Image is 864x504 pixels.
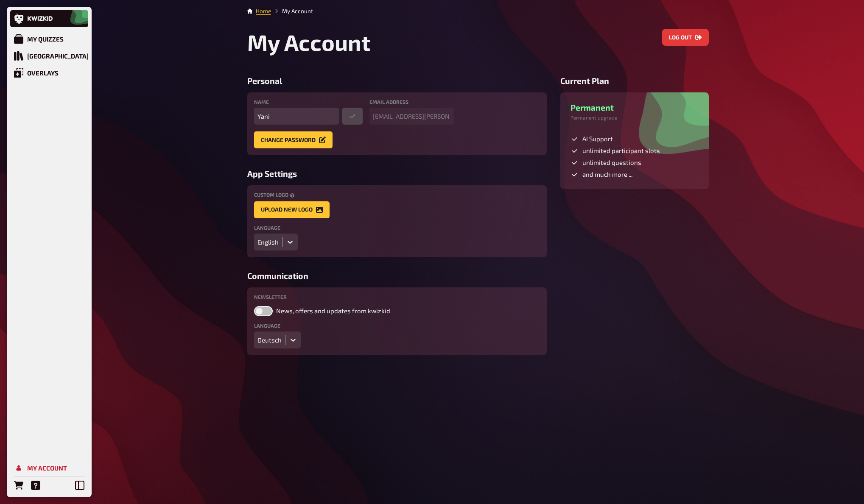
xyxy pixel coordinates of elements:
div: My Quizzes [27,35,64,43]
h3: Permanent [570,103,699,112]
span: unlimited participant slots [582,147,660,155]
label: Newsletter [254,294,540,299]
h3: App Settings [247,169,547,178]
a: My Quizzes [10,31,88,47]
h1: My Account [247,29,371,56]
a: Orders [10,477,27,494]
label: Name [254,99,363,104]
button: Log out [662,29,709,46]
li: My Account [271,7,313,15]
label: Language [254,225,540,230]
a: Help [27,477,44,494]
label: News, offers and updates from kwizkid [254,306,540,316]
small: Permanent upgrade [570,114,719,121]
a: Overlays [10,64,88,81]
h3: Personal [247,76,547,86]
label: Language [254,323,540,328]
div: English [257,238,279,246]
a: Quiz Library [10,47,88,64]
div: Deutsch [257,336,282,344]
button: Change password [254,131,333,148]
div: My Account [27,464,67,472]
span: AI Support [582,135,613,143]
li: Home [256,7,271,15]
div: Overlays [27,69,59,77]
h3: Current Plan [560,76,709,86]
a: Home [256,8,271,14]
button: Upload new Logo [254,201,330,218]
div: [GEOGRAPHIC_DATA] [27,52,89,60]
label: Custom Logo [254,192,540,198]
span: unlimited questions [582,159,641,167]
span: and much more ... [582,170,632,179]
a: My Account [10,459,88,476]
h3: Communication [247,271,547,281]
label: Email address [369,99,454,104]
